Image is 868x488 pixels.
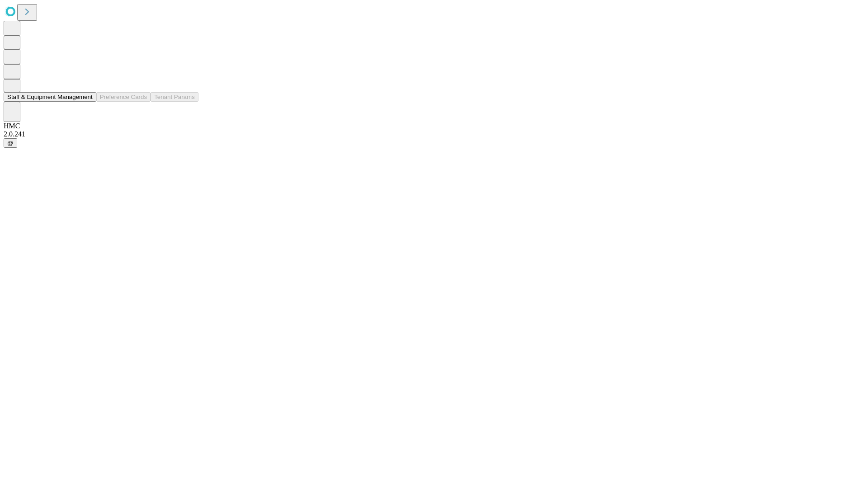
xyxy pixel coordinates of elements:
[4,130,864,138] div: 2.0.241
[151,92,198,102] button: Tenant Params
[4,92,96,102] button: Staff & Equipment Management
[7,140,14,146] span: @
[4,122,864,130] div: HMC
[4,138,17,148] button: @
[96,92,151,102] button: Preference Cards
